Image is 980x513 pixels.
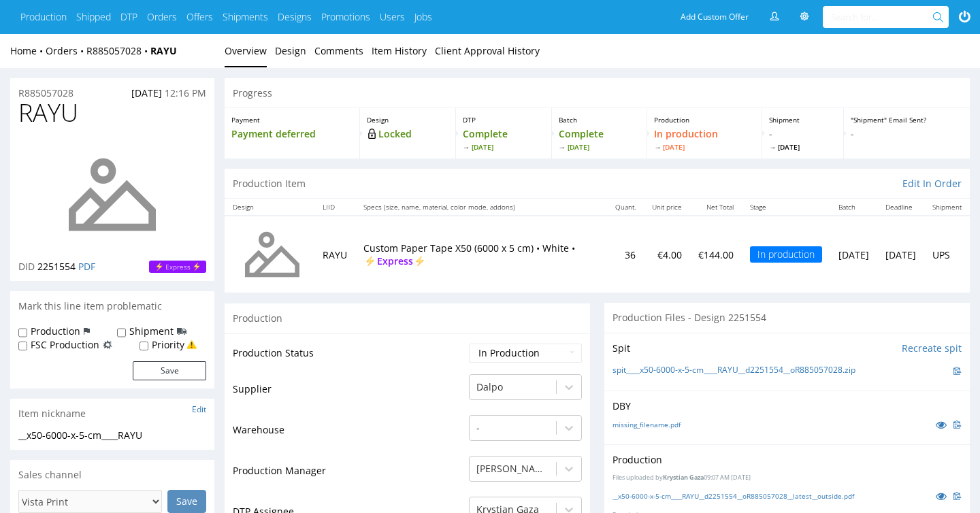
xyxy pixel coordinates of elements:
td: 36 [607,216,644,293]
p: Locked [367,127,448,141]
p: Spit [612,342,630,355]
img: icon-production-flag.svg [84,325,90,338]
p: Complete [463,127,544,152]
img: no_design.png [58,140,167,249]
span: [DATE] [559,142,640,152]
th: Batch [830,199,877,216]
span: Krystian Gaza [663,473,704,482]
div: Progress [225,78,970,108]
span: RAYU [18,99,78,127]
p: Shipment [769,115,836,125]
td: UPS [924,216,970,293]
img: no_design.png [238,220,306,288]
th: Unit price [644,199,690,216]
td: [DATE] [830,216,877,293]
span: Express [363,254,427,268]
p: - [851,127,963,141]
div: Sales channel [10,460,214,490]
th: Specs (size, name, material, color mode, addons) [355,199,607,216]
span: 12:16 PM [165,86,206,99]
td: €144.00 [690,216,742,293]
a: RAYU [150,44,177,57]
th: Design [225,199,314,216]
a: Shipments [223,10,268,24]
a: R885057028 [86,44,150,57]
img: yellow_warning_triangle.png [186,340,197,350]
div: Item nickname [10,399,214,429]
th: Deadline [877,199,924,216]
th: Quant. [607,199,644,216]
span: [DATE] [654,142,755,152]
a: PDF [78,260,95,273]
td: Production Manager [233,454,465,495]
p: Production [654,115,755,125]
a: Promotions [321,10,370,24]
img: icon-fsc-production-flag.svg [103,338,112,352]
img: icon-shipping-flag.svg [177,325,186,338]
p: Complete [559,127,640,152]
p: DTP [463,115,544,125]
p: In production [654,127,755,152]
td: RAYU [314,216,355,293]
a: Home [10,44,46,57]
div: __x50-6000-x-5-cm____RAYU [18,429,206,442]
th: Net Total [690,199,742,216]
button: Save [133,361,206,380]
a: Client Approval History [435,34,540,67]
label: Priority [152,338,184,352]
p: - [769,127,836,152]
span: [DATE] [131,86,162,99]
th: Shipment [924,199,970,216]
input: Save [167,490,206,513]
span: [DATE] [769,142,836,152]
td: €4.00 [644,216,690,293]
a: Jobs [414,10,432,24]
label: FSC Production [31,338,99,352]
p: Payment deferred [231,127,353,141]
a: Design [275,34,306,67]
td: Warehouse [233,414,465,454]
label: Production [31,325,80,338]
td: [DATE] [877,216,924,293]
p: "Shipment" Email Sent? [851,115,963,125]
a: DTP [120,10,137,24]
a: Item History [372,34,427,67]
p: Design [367,115,448,125]
a: spit____x50-6000-x-5-cm____RAYU__d2251554__oR885057028.zip [612,365,855,376]
a: __x50-6000-x-5-cm____RAYU__d2251554__oR885057028__latest__outside.pdf [612,491,854,501]
span: [DATE] [463,142,544,152]
td: Production Status [233,342,465,373]
p: Production Item [233,177,306,191]
th: Stage [742,199,830,216]
a: Edit In Order [902,177,962,191]
p: Payment [231,115,353,125]
th: LIID [314,199,355,216]
img: clipboard.svg [953,420,962,429]
p: Production [612,453,662,467]
a: Add Custom Offer [673,6,756,28]
a: Shipped [76,10,111,24]
div: Production Files - Design 2251554 [604,303,970,333]
span: DID [18,260,35,273]
input: Recreate spit [902,342,962,355]
span: 2251554 [37,260,76,273]
a: missing_filename.pdf [612,420,681,429]
td: Supplier [233,373,465,414]
a: Edit [192,403,206,415]
p: Files uploaded by 09:07 AM [DATE] [612,474,962,482]
span: Express [153,261,203,273]
p: DBY [612,399,962,413]
img: clipboard.svg [953,367,962,375]
p: Custom Paper Tape X50 (6000 x 5 cm) • White • [363,242,599,268]
a: Comments [314,34,363,67]
img: clipboard.svg [953,492,962,500]
input: Search for... [831,6,935,28]
a: Offers [186,10,213,24]
a: Orders [147,10,177,24]
a: Designs [278,10,312,24]
div: Production [225,303,590,333]
a: Users [380,10,405,24]
a: R885057028 [18,86,73,100]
